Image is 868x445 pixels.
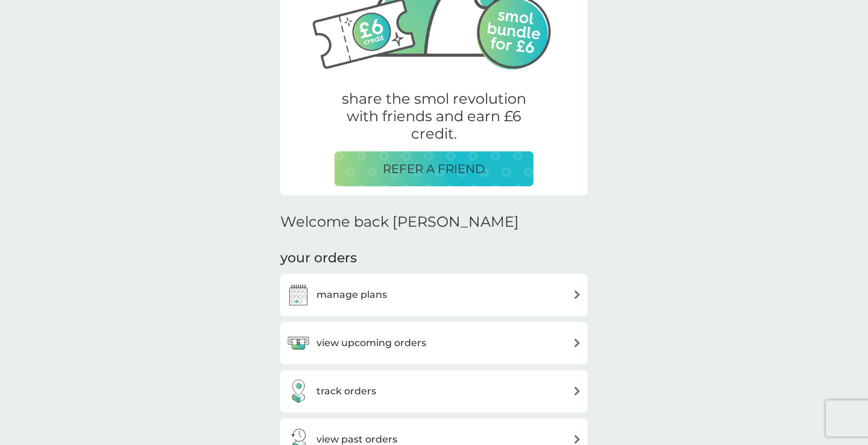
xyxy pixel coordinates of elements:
h3: track orders [316,383,376,399]
img: arrow right [573,387,582,396]
h3: your orders [280,249,357,268]
h3: view upcoming orders [316,335,426,351]
h3: manage plans [316,287,387,303]
p: REFER A FRIEND [383,159,485,178]
img: arrow right [573,435,582,444]
p: share the smol revolution with friends and earn £6 credit. [335,90,533,142]
h2: Welcome back [PERSON_NAME] [280,213,519,231]
img: arrow right [573,338,582,347]
img: arrow right [573,290,582,299]
button: REFER A FRIEND [335,151,533,186]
